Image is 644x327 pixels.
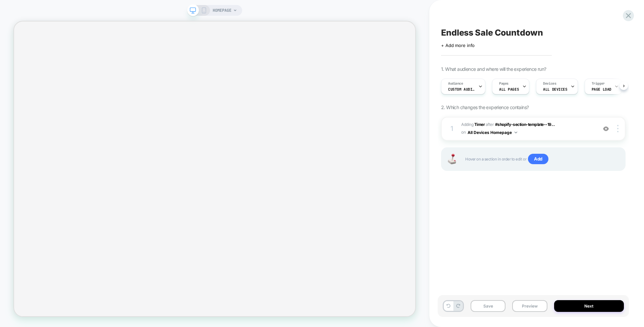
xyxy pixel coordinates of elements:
img: close [617,125,619,132]
span: Adding [461,122,485,127]
span: ALL PAGES [499,87,519,92]
button: Next [554,300,624,312]
span: ALL DEVICES [543,87,567,92]
span: Trigger [592,81,605,86]
span: Pages [499,81,508,86]
img: down arrow [515,132,517,133]
button: Preview [512,300,547,312]
span: + Add more info [441,43,475,48]
img: crossed eye [603,126,609,132]
button: All Devices Homepage [468,128,517,137]
span: Add [528,154,548,165]
span: Audience [448,81,463,86]
span: Hover on a section in order to edit or [465,154,618,165]
span: AFTER [486,122,494,127]
span: #shopify-section-template--19... [495,122,555,127]
button: Save [471,300,505,312]
span: 1. What audience and where will the experience run? [441,66,546,72]
b: Timer [474,122,485,127]
span: Custom Audience [448,87,475,92]
span: 2. Which changes the experience contains? [441,104,529,110]
img: Joystick [445,154,459,164]
span: Page Load [592,87,611,92]
span: Devices [543,81,556,86]
div: 1 [448,123,455,135]
span: Endless Sale Countdown [441,28,543,38]
span: HOMEPAGE [213,5,231,16]
span: on [461,129,466,136]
